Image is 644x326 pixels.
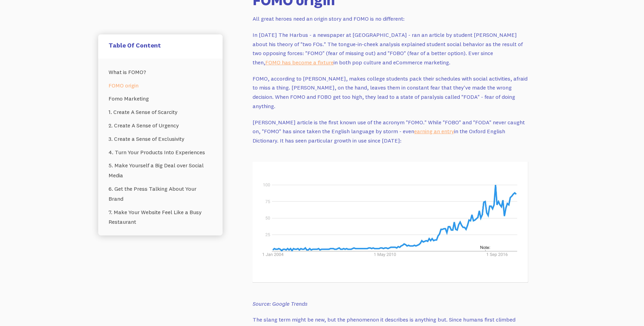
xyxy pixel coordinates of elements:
[109,145,212,159] a: 4. Turn Your Products Into Experiences
[109,132,212,145] a: 3. Create a Sense of Exclusivity
[109,65,212,78] a: What is FOMO?
[253,74,528,111] p: FOMO, according to [PERSON_NAME], makes college students pack their schedules with social activit...
[253,162,528,283] img: image alt text
[109,182,212,206] a: 6. Get the Press Talking About Your Brand
[109,41,212,49] h5: Table Of Content
[253,30,528,67] p: In [DATE] The Harbus - a newspaper at [GEOGRAPHIC_DATA] - ran an article by student [PERSON_NAME]...
[414,128,454,135] a: earning an entry
[109,119,212,132] a: 2. Create A Sense of Urgency
[109,92,212,105] a: Fomo Marketing
[253,14,528,23] p: All great heroes need an origin story and FOMO is no different:
[109,205,212,229] a: 7. Make Your Website Feel Like a Busy Restaurant
[265,59,334,66] a: FOMO has become a fixture
[109,159,212,182] a: 5. Make Yourself a Big Deal over Social Media
[109,105,212,119] a: 1. Create A Sense of Scarcity
[109,78,212,92] a: FOMO origin
[253,118,528,145] p: [PERSON_NAME] article is the first known use of the acronym "FOMO." While "FOBO" and "FODA" never...
[253,300,307,307] em: Source: Google Trends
